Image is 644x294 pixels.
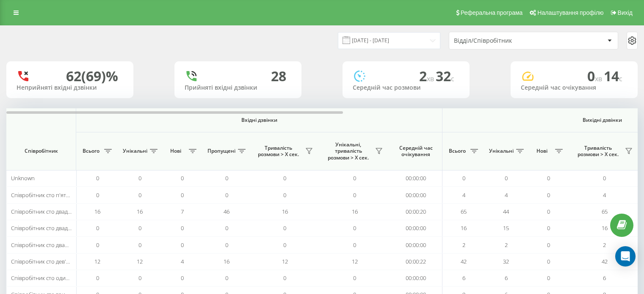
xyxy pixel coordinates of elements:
span: хв [595,74,604,83]
div: 28 [271,68,286,84]
span: 12 [94,258,100,265]
span: Унікальні [123,148,147,154]
span: 7 [181,208,184,215]
span: 0 [96,241,99,249]
span: 0 [138,241,141,249]
span: 0 [138,191,141,199]
span: 2 [419,67,436,85]
span: 16 [94,208,100,215]
span: 4 [603,191,606,199]
span: 0 [181,191,184,199]
span: 0 [547,274,550,282]
td: 00:00:00 [390,187,442,203]
span: 2 [462,241,465,249]
td: 00:00:00 [390,236,442,253]
span: 0 [96,191,99,199]
span: 6 [603,274,606,282]
span: 0 [283,174,286,182]
span: Всього [447,148,468,154]
span: 16 [137,208,143,215]
span: 6 [505,274,508,282]
span: 0 [96,224,99,232]
span: 65 [461,208,467,215]
span: 15 [503,224,509,232]
span: Співробітник сто двадцять три [11,208,90,215]
span: 0 [225,191,228,199]
span: 46 [224,208,229,215]
span: 65 [602,208,608,215]
span: 0 [353,274,356,282]
span: 0 [225,241,228,249]
span: 32 [436,67,454,85]
span: Середній час очікування [396,145,436,158]
span: 0 [353,224,356,232]
span: 44 [503,208,509,215]
span: Всього [80,148,102,154]
span: c [451,74,454,83]
span: 2 [505,241,508,249]
span: 0 [547,258,550,265]
span: 0 [181,241,184,249]
div: Неприйняті вхідні дзвінки [17,84,123,91]
span: 0 [547,224,550,232]
span: хв [427,74,436,83]
span: 0 [225,224,228,232]
span: 0 [96,274,99,282]
div: Середній час розмови [353,84,459,91]
span: Реферальна програма [461,9,523,16]
span: 16 [282,208,288,215]
span: 0 [138,274,141,282]
span: Нові [165,148,186,154]
span: Тривалість розмови > Х сек. [574,145,622,158]
span: 42 [461,258,467,265]
td: 00:00:00 [390,270,442,286]
span: 0 [138,224,141,232]
span: Вхідні дзвінки [98,117,420,124]
span: 0 [547,208,550,215]
span: 0 [225,274,228,282]
span: 0 [587,67,604,85]
span: Нові [531,148,553,154]
span: Налаштування профілю [537,9,603,16]
span: Пропущені [207,148,235,154]
span: 42 [602,258,608,265]
span: 0 [603,174,606,182]
span: 12 [352,258,358,265]
span: 0 [353,174,356,182]
span: Співробітник сто двадцять чотири [11,224,100,232]
span: 0 [283,224,286,232]
span: 0 [96,174,99,182]
span: 16 [461,224,467,232]
span: 0 [181,274,184,282]
span: 0 [283,241,286,249]
span: 0 [505,174,508,182]
span: 2 [603,241,606,249]
td: 00:00:00 [390,220,442,236]
span: 16 [352,208,358,215]
span: 4 [505,191,508,199]
span: Співробітник сто одинадцять [11,274,87,282]
span: 0 [225,174,228,182]
span: 0 [547,174,550,182]
span: c [619,74,622,83]
span: 6 [462,274,465,282]
span: 0 [181,174,184,182]
div: Відділ/Співробітник [454,37,555,44]
span: Унікальні, тривалість розмови > Х сек. [324,141,373,161]
span: 16 [602,224,608,232]
span: 4 [462,191,465,199]
span: 0 [353,191,356,199]
span: Співробітник сто дев'ятнадцять [11,258,93,265]
span: 0 [353,241,356,249]
span: 0 [547,241,550,249]
span: Тривалість розмови > Х сек. [254,145,303,158]
span: Унікальні [489,148,514,154]
div: Open Intercom Messenger [615,246,636,267]
span: 12 [282,258,288,265]
span: 32 [503,258,509,265]
span: 0 [283,191,286,199]
span: 4 [181,258,184,265]
td: 00:00:20 [390,203,442,220]
td: 00:00:00 [390,170,442,187]
span: 12 [137,258,143,265]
